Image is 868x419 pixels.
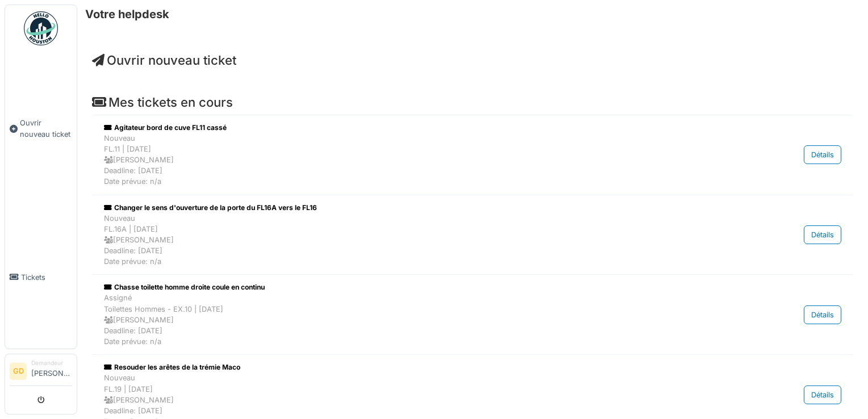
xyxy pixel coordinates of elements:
[804,225,841,244] div: Détails
[101,120,844,190] a: Agitateur bord de cuve FL11 cassé NouveauFL.11 | [DATE] [PERSON_NAME]Deadline: [DATE]Date prévue:...
[5,52,77,206] a: Ouvrir nouveau ticket
[10,363,27,380] li: GD
[101,279,844,350] a: Chasse toilette homme droite coule en continu AssignéToilettes Hommes - EX.10 | [DATE] [PERSON_NA...
[21,272,72,283] span: Tickets
[101,200,844,270] a: Changer le sens d'ouverture de la porte du FL16A vers le FL16 NouveauFL.16A | [DATE] [PERSON_NAME...
[92,95,853,110] h4: Mes tickets en cours
[804,145,841,164] div: Détails
[104,362,724,372] div: Resouder les arêtes de la trémie Maco
[20,118,72,139] span: Ouvrir nouveau ticket
[24,11,58,45] img: Badge_color-CXgf-gQk.svg
[804,386,841,404] div: Détails
[85,7,169,21] h6: Votre helpdesk
[104,213,724,267] div: Nouveau FL.16A | [DATE] [PERSON_NAME] Deadline: [DATE] Date prévue: n/a
[104,133,724,187] div: Nouveau FL.11 | [DATE] [PERSON_NAME] Deadline: [DATE] Date prévue: n/a
[104,203,724,213] div: Changer le sens d'ouverture de la porte du FL16A vers le FL16
[31,359,72,383] li: [PERSON_NAME]
[104,282,724,292] div: Chasse toilette homme droite coule en continu
[804,305,841,324] div: Détails
[92,53,236,68] a: Ouvrir nouveau ticket
[5,206,77,349] a: Tickets
[31,359,72,367] div: Demandeur
[104,123,724,133] div: Agitateur bord de cuve FL11 cassé
[104,292,724,347] div: Assigné Toilettes Hommes - EX.10 | [DATE] [PERSON_NAME] Deadline: [DATE] Date prévue: n/a
[10,359,72,386] a: GD Demandeur[PERSON_NAME]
